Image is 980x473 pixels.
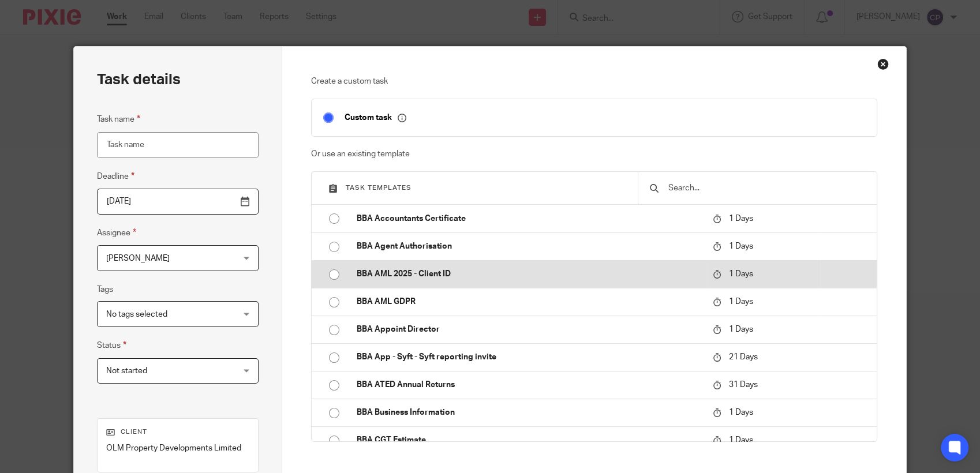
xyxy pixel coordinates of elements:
[311,76,877,87] p: Create a custom task
[106,310,167,318] span: No tags selected
[346,185,412,191] span: Task templates
[729,353,758,361] span: 21 Days
[729,242,753,250] span: 1 Days
[357,241,701,252] p: BBA Agent Authorisation
[729,381,758,389] span: 31 Days
[357,296,701,307] p: BBA AML GDPR
[97,189,258,215] input: Pick a date
[729,215,753,223] span: 1 Days
[345,112,406,123] p: Custom task
[729,325,753,333] span: 1 Days
[97,132,258,158] input: Task name
[106,254,170,262] span: [PERSON_NAME]
[729,436,753,444] span: 1 Days
[97,339,126,352] label: Status
[729,408,753,416] span: 1 Days
[357,407,701,418] p: BBA Business Information
[97,70,181,89] h2: Task details
[97,284,113,295] label: Tags
[106,442,249,454] p: OLM Property Developments Limited
[97,226,136,239] label: Assignee
[357,351,701,363] p: BBA App - Syft - Syft reporting invite
[97,170,134,183] label: Deadline
[97,112,140,126] label: Task name
[877,58,889,70] div: Close this dialog window
[729,270,753,278] span: 1 Days
[357,268,701,280] p: BBA AML 2025 - Client ID
[357,434,701,446] p: BBA CGT Estimate
[357,324,701,335] p: BBA Appoint Director
[106,427,249,437] p: Client
[357,213,701,224] p: BBA Accountants Certificate
[311,148,877,160] p: Or use an existing template
[667,182,865,194] input: Search...
[357,379,701,391] p: BBA ATED Annual Returns
[106,367,147,375] span: Not started
[729,298,753,306] span: 1 Days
